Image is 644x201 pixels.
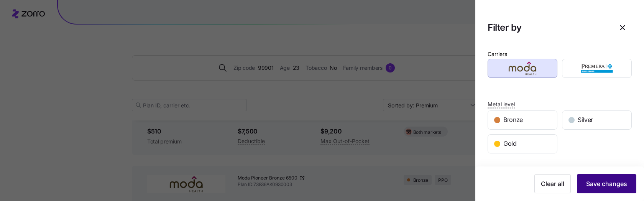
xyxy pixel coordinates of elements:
[488,50,507,58] div: Carriers
[586,179,627,188] span: Save changes
[488,21,607,33] h1: Filter by
[534,174,571,193] button: Clear all
[578,115,593,125] span: Silver
[569,61,625,76] img: Premera BlueCross BlueShield of Alaska
[503,139,517,148] span: Gold
[541,179,564,188] span: Clear all
[495,61,551,76] img: Moda Health
[503,115,523,125] span: Bronze
[488,100,515,108] span: Metal level
[577,174,636,193] button: Save changes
